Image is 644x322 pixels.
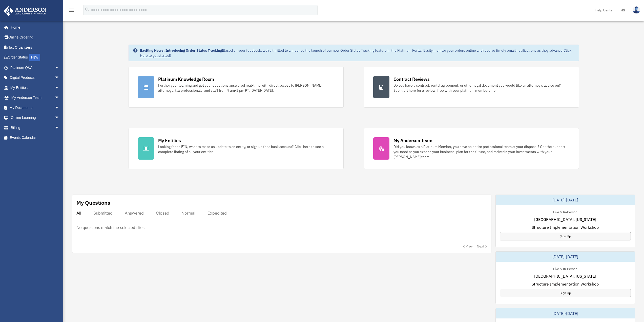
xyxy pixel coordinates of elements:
a: Billingarrow_drop_down [4,123,67,133]
div: [DATE]-[DATE] [496,252,635,262]
a: My Anderson Teamarrow_drop_down [4,93,67,103]
div: My Entities [158,137,181,144]
a: Order StatusNEW [4,52,67,63]
a: Platinum Q&Aarrow_drop_down [4,63,67,73]
span: arrow_drop_down [54,63,65,73]
a: menu [68,9,74,13]
div: My Anderson Team [393,137,432,144]
a: Sign Up [500,232,631,240]
span: [GEOGRAPHIC_DATA], [US_STATE] [534,216,596,222]
span: arrow_drop_down [54,83,65,93]
div: Further your learning and get your questions answered real-time with direct access to [PERSON_NAM... [158,83,334,93]
a: Online Learningarrow_drop_down [4,113,67,123]
a: My Anderson Team Did you know, as a Platinum Member, you have an entire professional team at your... [364,128,579,169]
div: Normal [181,211,195,216]
div: All [76,211,81,216]
div: Did you know, as a Platinum Member, you have an entire professional team at your disposal? Get th... [393,144,570,159]
a: Contract Reviews Do you have a contract, rental agreement, or other legal document you would like... [364,67,579,108]
div: Platinum Knowledge Room [158,76,214,82]
span: Structure Implementation Workshop [532,224,599,230]
span: arrow_drop_down [54,113,65,123]
div: [DATE]-[DATE] [496,308,635,318]
div: Based on your feedback, we're thrilled to announce the launch of our new Order Status Tracking fe... [140,48,575,58]
span: arrow_drop_down [54,93,65,103]
div: Do you have a contract, rental agreement, or other legal document you would like an attorney's ad... [393,83,570,93]
a: Click Here to get started! [140,48,571,58]
i: menu [68,7,74,13]
div: Looking for an EIN, want to make an update to an entity, or sign up for a bank account? Click her... [158,144,334,154]
strong: Exciting News: Introducing Order Status Tracking! [140,48,223,53]
span: Structure Implementation Workshop [532,281,599,287]
span: arrow_drop_down [54,103,65,113]
div: Expedited [207,211,227,216]
a: Platinum Knowledge Room Further your learning and get your questions answered real-time with dire... [129,67,344,108]
span: [GEOGRAPHIC_DATA], [US_STATE] [534,273,596,279]
a: Digital Productsarrow_drop_down [4,73,67,83]
a: Online Ordering [4,32,67,43]
img: Anderson Advisors Platinum Portal [2,6,48,16]
a: Events Calendar [4,133,67,143]
a: Sign Up [500,289,631,297]
a: Tax Organizers [4,42,67,52]
a: My Documentsarrow_drop_down [4,103,67,113]
p: No questions match the selected filter. [76,224,145,231]
div: [DATE]-[DATE] [496,195,635,205]
div: Answered [125,211,144,216]
a: My Entities Looking for an EIN, want to make an update to an entity, or sign up for a bank accoun... [129,128,344,169]
div: Live & In-Person [549,209,581,214]
i: search [85,7,90,12]
div: Live & In-Person [549,266,581,271]
div: NEW [29,54,40,61]
div: Submitted [93,211,113,216]
span: arrow_drop_down [54,73,65,83]
span: arrow_drop_down [54,123,65,133]
a: Home [4,22,65,32]
img: User Pic [633,6,640,14]
div: Contract Reviews [393,76,430,82]
div: My Questions [76,199,110,206]
a: My Entitiesarrow_drop_down [4,83,67,93]
div: Closed [156,211,169,216]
